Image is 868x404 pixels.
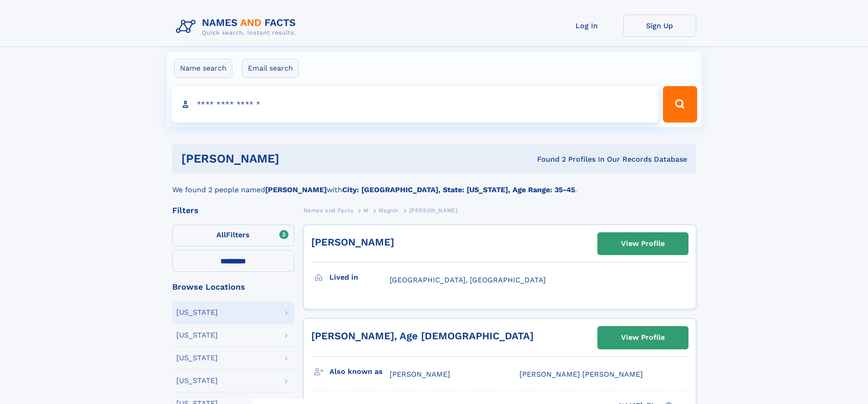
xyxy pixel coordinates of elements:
[364,207,369,214] span: M
[171,86,659,123] input: search input
[390,370,450,378] span: [PERSON_NAME]
[311,330,534,342] a: [PERSON_NAME], Age [DEMOGRAPHIC_DATA]
[364,205,369,216] a: M
[598,233,688,255] a: View Profile
[621,233,665,254] div: View Profile
[216,230,226,239] span: All
[303,205,354,216] a: Names and Facts
[329,364,390,379] h3: Also known as
[265,185,327,194] b: [PERSON_NAME]
[311,236,394,248] a: [PERSON_NAME]
[176,377,218,384] div: [US_STATE]
[329,270,390,285] h3: Lived in
[172,206,294,215] div: Filters
[174,59,232,78] label: Name search
[408,154,687,164] div: Found 2 Profiles In Our Records Database
[663,86,697,123] button: Search Button
[172,283,294,291] div: Browse Locations
[379,205,399,216] a: Magnin
[598,327,688,348] a: View Profile
[409,207,458,214] span: [PERSON_NAME]
[390,276,546,284] span: [GEOGRAPHIC_DATA], [GEOGRAPHIC_DATA]
[242,59,299,78] label: Email search
[176,354,218,362] div: [US_STATE]
[172,15,303,39] img: Logo Names and Facts
[379,207,399,214] span: Magnin
[176,309,218,316] div: [US_STATE]
[172,225,294,246] label: Filters
[181,153,408,164] h1: [PERSON_NAME]
[342,185,575,194] b: City: [GEOGRAPHIC_DATA], State: [US_STATE], Age Range: 35-45
[519,370,643,378] span: [PERSON_NAME] [PERSON_NAME]
[550,15,623,37] a: Log In
[623,15,696,37] a: Sign Up
[172,174,696,195] div: We found 2 people named with .
[621,327,665,348] div: View Profile
[176,332,218,339] div: [US_STATE]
